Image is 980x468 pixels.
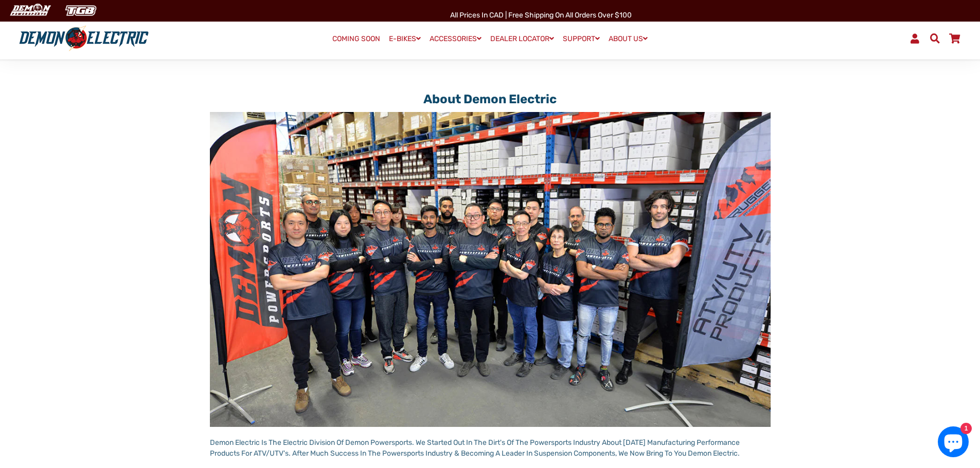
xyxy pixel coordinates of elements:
[426,31,485,46] a: ACCESSORIES
[450,11,632,20] span: All Prices in CAD | Free shipping on all orders over $100
[5,2,55,19] img: Demon Electric
[329,32,384,46] a: COMING SOON
[60,2,102,19] img: TGB Canada
[210,92,771,107] h1: About Demon Electric
[487,31,558,46] a: DEALER LOCATOR
[385,31,424,46] a: E-BIKES
[935,426,972,460] inbox-online-store-chat: Shopify online store chat
[15,25,152,52] img: Demon Electric logo
[605,31,651,46] a: ABOUT US
[559,31,603,46] a: SUPPORT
